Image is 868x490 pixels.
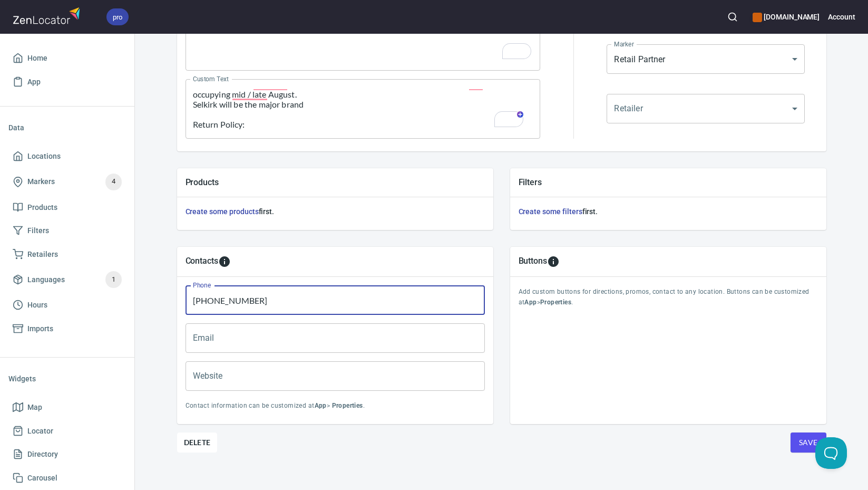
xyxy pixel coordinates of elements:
[8,219,126,243] a: Filters
[791,433,826,453] button: Save
[799,436,818,449] span: Save
[8,70,126,94] a: App
[13,4,83,27] img: zenlocator
[27,201,57,214] span: Products
[8,266,126,293] a: Languages1
[815,437,847,469] iframe: Help Scout Beacon - Open
[186,255,219,268] h5: Contacts
[27,150,61,163] span: Locations
[753,5,820,28] div: Manage your apps
[519,206,818,217] h6: first.
[27,75,41,89] span: App
[547,255,560,268] svg: To add custom buttons for locations, please go to Apps > Properties > Buttons.
[540,299,571,306] b: Properties
[105,274,122,286] span: 1
[177,433,218,453] button: Delete
[106,12,129,23] span: pro
[8,293,126,317] a: Hours
[8,396,126,419] a: Map
[27,299,47,312] span: Hours
[607,94,805,123] div: ​
[8,317,126,341] a: Imports
[184,436,211,449] span: Delete
[315,402,327,409] b: App
[8,419,126,443] a: Locator
[27,322,53,335] span: Imports
[186,401,485,411] p: Contact information can be customized at > .
[27,273,65,286] span: Languages
[519,287,818,308] p: Add custom buttons for directions, promos, contact to any location. Buttons can be customized at > .
[332,402,363,409] b: Properties
[105,176,122,188] span: 4
[218,255,231,268] svg: To add custom contact information for locations, please go to Apps > Properties > Contacts.
[828,11,855,23] h6: Account
[753,13,762,22] button: color-CE600E
[8,168,126,196] a: Markers4
[519,177,818,188] h5: Filters
[828,5,855,28] button: Account
[753,11,820,23] h6: [DOMAIN_NAME]
[607,44,805,74] div: Retail Partner
[27,472,57,485] span: Carousel
[27,248,58,261] span: Retailers
[8,466,126,490] a: Carousel
[186,177,485,188] h5: Products
[519,255,548,268] h5: Buttons
[186,207,259,216] a: Create some products
[27,52,47,65] span: Home
[27,175,55,188] span: Markers
[8,366,126,391] li: Widgets
[27,425,53,438] span: Locator
[8,243,126,266] a: Retailers
[193,21,533,61] textarea: To enrich screen reader interactions, please activate Accessibility in Grammarly extension settings
[27,401,42,414] span: Map
[186,206,485,217] h6: first.
[193,89,533,129] textarea: To enrich screen reader interactions, please activate Accessibility in Grammarly extension settings
[8,46,126,70] a: Home
[27,448,58,461] span: Directory
[524,299,537,306] b: App
[8,115,126,140] li: Data
[8,196,126,219] a: Products
[8,145,126,168] a: Locations
[27,224,49,237] span: Filters
[519,207,582,216] a: Create some filters
[8,443,126,466] a: Directory
[106,8,129,25] div: pro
